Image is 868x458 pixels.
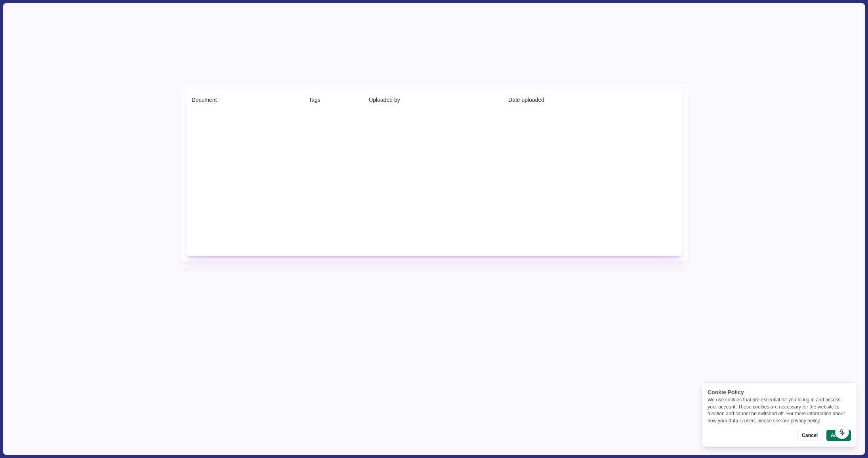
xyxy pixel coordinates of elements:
[708,397,851,424] div: We use cookies that are essential for you to log in and access your account. These cookies are ne...
[797,430,822,441] button: Cancel
[186,90,303,110] th: Document
[791,418,820,424] a: privacy policy
[826,430,851,441] button: Accept
[363,90,503,110] th: Uploaded by
[708,389,744,395] span: Cookie Policy
[503,90,661,110] th: Date uploaded
[303,90,363,110] th: Tags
